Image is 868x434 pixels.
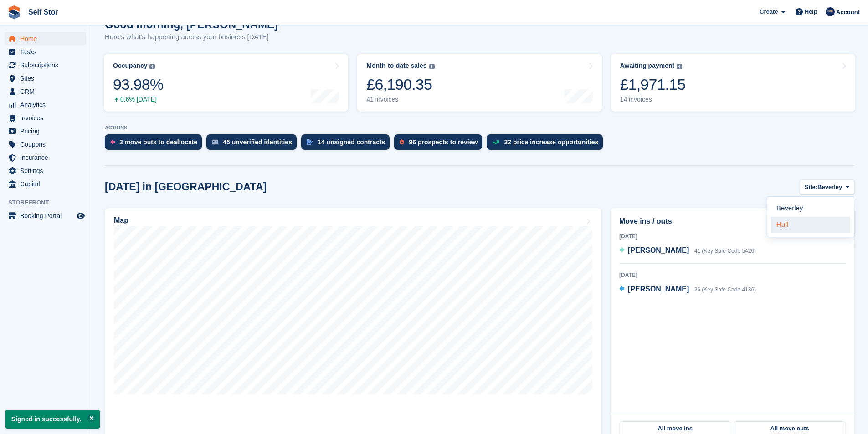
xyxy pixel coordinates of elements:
[206,134,301,154] a: 45 unverified identities
[149,64,155,69] img: icon-info-grey-7440780725fd019a000dd9b08b2336e03edf1995a4989e88bcd33f0948082b44.svg
[771,217,850,233] a: Hull
[5,112,86,124] a: menu
[611,54,855,112] a: Awaiting payment £1,971.15 14 invoices
[366,75,434,94] div: £6,190.35
[105,134,206,154] a: 3 move outs to deallocate
[694,248,756,254] span: 41 (Key Safe Code 5426)
[20,138,75,151] span: Coupons
[20,209,75,222] span: Booking Portal
[394,134,487,154] a: 96 prospects to review
[5,164,86,177] a: menu
[5,151,86,164] a: menu
[7,5,21,19] img: stora-icon-8386f47178a22dfd0bd8f6a31ec36ba5ce8667c1dd55bd0f319d3a0aa187defe.svg
[771,200,850,217] a: Beverley
[619,216,846,227] h2: Move ins / outs
[20,164,75,177] span: Settings
[492,140,499,144] img: price_increase_opportunities-93ffe204e8149a01c8c9dc8f82e8f89637d9d84a8eef4429ea346261dce0b2c0.svg
[212,139,218,145] img: verify_identity-adf6edd0f0f0b5bbfe63781bf79b02c33cf7c696d77639b501bdc392416b5a36.svg
[619,232,846,240] div: [DATE]
[409,138,478,146] div: 96 prospects to review
[5,138,86,151] a: menu
[105,125,854,131] p: ACTIONS
[5,72,86,85] a: menu
[113,96,163,103] div: 0.6% [DATE]
[826,7,835,16] img: Chris Rice
[620,75,686,94] div: £1,971.15
[619,271,846,279] div: [DATE]
[620,96,686,103] div: 14 invoices
[805,7,817,16] span: Help
[20,59,75,71] span: Subscriptions
[366,62,426,70] div: Month-to-date sales
[20,72,75,85] span: Sites
[20,151,75,164] span: Insurance
[5,98,86,111] a: menu
[5,46,86,58] a: menu
[5,32,86,45] a: menu
[119,138,197,146] div: 3 move outs to deallocate
[400,139,404,145] img: prospect-51fa495bee0391a8d652442698ab0144808aea92771e9ea1ae160a38d050c398.svg
[20,85,75,98] span: CRM
[805,183,817,192] span: Site:
[8,198,91,207] span: Storefront
[628,285,689,293] span: [PERSON_NAME]
[20,125,75,138] span: Pricing
[487,134,607,154] a: 32 price increase opportunities
[5,209,86,222] a: menu
[307,139,313,145] img: contract_signature_icon-13c848040528278c33f63329250d36e43548de30e8caae1d1a13099fd9432cc5.svg
[104,54,348,112] a: Occupancy 93.98% 0.6% [DATE]
[105,32,278,42] p: Here's what's happening across your business [DATE]
[20,178,75,190] span: Capital
[357,54,601,112] a: Month-to-date sales £6,190.35 41 invoices
[620,62,675,70] div: Awaiting payment
[223,138,292,146] div: 45 unverified identities
[20,32,75,45] span: Home
[20,98,75,111] span: Analytics
[619,245,756,257] a: [PERSON_NAME] 41 (Key Safe Code 5426)
[110,139,115,145] img: move_outs_to_deallocate_icon-f764333ba52eb49d3ac5e1228854f67142a1ed5810a6f6cc68b1a99e826820c5.svg
[114,216,128,225] h2: Map
[694,286,756,293] span: 26 (Key Safe Code 4136)
[5,178,86,190] a: menu
[301,134,395,154] a: 14 unsigned contracts
[619,284,756,296] a: [PERSON_NAME] 26 (Key Safe Code 4136)
[366,96,434,103] div: 41 invoices
[817,183,842,192] span: Beverley
[5,410,100,429] p: Signed in successfully.
[5,59,86,71] a: menu
[113,75,163,94] div: 93.98%
[105,181,267,193] h2: [DATE] in [GEOGRAPHIC_DATA]
[20,46,75,58] span: Tasks
[504,138,598,146] div: 32 price increase opportunities
[677,64,682,69] img: icon-info-grey-7440780725fd019a000dd9b08b2336e03edf1995a4989e88bcd33f0948082b44.svg
[836,8,860,17] span: Account
[760,7,778,16] span: Create
[75,210,86,221] a: Preview store
[800,179,854,194] button: Site: Beverley
[113,62,147,70] div: Occupancy
[20,112,75,124] span: Invoices
[318,138,385,146] div: 14 unsigned contracts
[628,246,689,254] span: [PERSON_NAME]
[429,64,435,69] img: icon-info-grey-7440780725fd019a000dd9b08b2336e03edf1995a4989e88bcd33f0948082b44.svg
[5,125,86,138] a: menu
[5,85,86,98] a: menu
[25,5,62,20] a: Self Stor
